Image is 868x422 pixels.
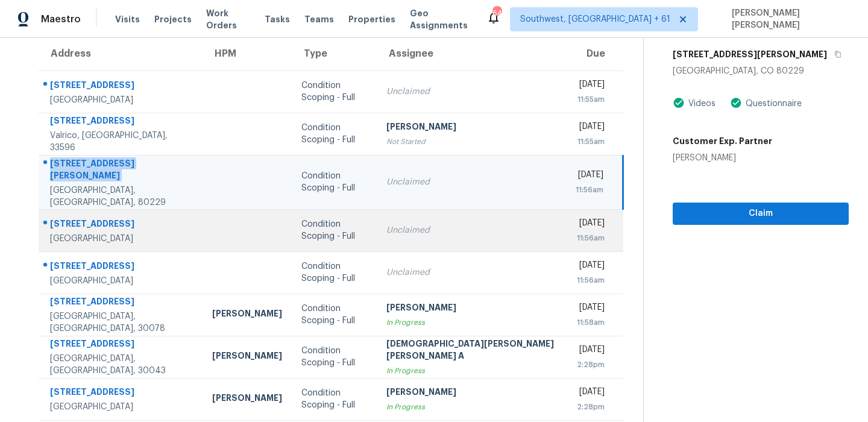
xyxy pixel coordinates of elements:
div: [DATE] [576,78,605,93]
div: Unclaimed [386,224,556,236]
div: Condition Scoping - Full [301,122,368,146]
div: Condition Scoping - Full [301,303,368,327]
span: Visits [115,13,140,25]
div: Unclaimed [386,86,556,98]
div: [STREET_ADDRESS] [50,115,193,130]
div: Not Started [386,136,556,148]
button: Copy Address [827,43,843,65]
div: [GEOGRAPHIC_DATA] [50,401,193,413]
div: Unclaimed [386,176,556,188]
div: [GEOGRAPHIC_DATA], [GEOGRAPHIC_DATA], 30043 [50,353,193,377]
div: [STREET_ADDRESS] [50,386,193,401]
span: [PERSON_NAME] [PERSON_NAME] [727,7,850,31]
div: [GEOGRAPHIC_DATA], [GEOGRAPHIC_DATA], 30078 [50,310,193,335]
h5: [STREET_ADDRESS][PERSON_NAME] [673,48,827,60]
th: Type [292,37,377,71]
div: Valrico, [GEOGRAPHIC_DATA], 33596 [50,130,193,154]
div: 11:56am [576,232,605,244]
div: 11:56am [576,184,603,196]
div: Questionnaire [742,98,802,110]
div: [PERSON_NAME] [673,152,772,164]
th: Due [566,37,623,71]
div: [DEMOGRAPHIC_DATA][PERSON_NAME] [PERSON_NAME] A [386,338,556,365]
div: [GEOGRAPHIC_DATA], [GEOGRAPHIC_DATA], 80229 [50,184,193,209]
th: HPM [203,37,292,71]
div: [DATE] [576,169,603,184]
div: [STREET_ADDRESS] [50,295,193,310]
div: In Progress [386,365,556,377]
div: 11:55am [576,136,605,148]
div: Condition Scoping - Full [301,260,368,285]
div: Condition Scoping - Full [301,80,368,104]
div: Condition Scoping - Full [301,387,368,411]
span: Claim [682,206,839,221]
div: [DATE] [576,301,605,316]
div: [GEOGRAPHIC_DATA] [50,94,193,106]
img: Artifact Present Icon [673,96,685,109]
div: [PERSON_NAME] [212,392,282,407]
div: Condition Scoping - Full [301,345,368,369]
div: In Progress [386,316,556,329]
img: Artifact Present Icon [730,96,742,109]
div: 11:56am [576,274,605,286]
div: [DATE] [576,344,605,359]
div: [STREET_ADDRESS] [50,218,193,233]
div: 2:28pm [576,359,605,371]
div: [STREET_ADDRESS] [50,338,193,353]
div: [DATE] [576,217,605,232]
span: Maestro [41,13,81,25]
div: [STREET_ADDRESS] [50,79,193,94]
th: Address [39,37,203,71]
span: Geo Assignments [410,7,473,31]
div: 11:55am [576,93,605,105]
span: Teams [304,13,334,25]
div: [PERSON_NAME] [386,386,556,401]
div: [GEOGRAPHIC_DATA] [50,275,193,287]
span: Tasks [265,15,290,24]
div: Condition Scoping - Full [301,170,368,194]
div: [PERSON_NAME] [386,301,556,316]
div: [GEOGRAPHIC_DATA] [50,233,193,245]
span: Work Orders [206,7,250,31]
div: Videos [685,98,715,110]
div: 11:58am [576,316,605,329]
div: 648 [492,7,501,19]
div: [DATE] [576,121,605,136]
div: [DATE] [576,259,605,274]
div: Unclaimed [386,266,556,279]
div: [PERSON_NAME] [212,307,282,323]
div: [STREET_ADDRESS][PERSON_NAME] [50,157,193,184]
button: Claim [673,203,849,225]
h5: Customer Exp. Partner [673,135,772,147]
div: [PERSON_NAME] [386,121,556,136]
span: Southwest, [GEOGRAPHIC_DATA] + 61 [520,13,670,25]
div: [DATE] [576,386,605,401]
div: [GEOGRAPHIC_DATA], CO 80229 [673,65,849,77]
div: [PERSON_NAME] [212,350,282,365]
span: Properties [348,13,395,25]
span: Projects [154,13,192,25]
th: Assignee [377,37,566,71]
div: Condition Scoping - Full [301,218,368,242]
div: In Progress [386,401,556,413]
div: 2:28pm [576,401,605,413]
div: [STREET_ADDRESS] [50,260,193,275]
